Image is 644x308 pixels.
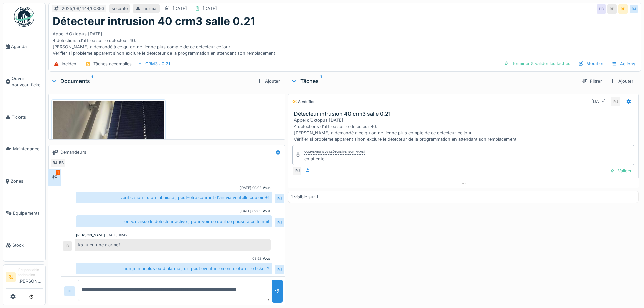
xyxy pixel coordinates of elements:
div: Ajouter [607,77,636,86]
div: Valider [607,166,634,175]
div: RJ [275,265,284,274]
h3: Détecteur intrusion 40 crm3 salle 0.21 [294,111,636,117]
div: non je n'ai plus eu d'alarme , on peut eventuellement cloturer le ticket ? [76,263,272,274]
div: 1 visible sur 1 [291,194,318,200]
div: Vous [263,209,271,214]
div: RJ [275,218,284,227]
div: B [63,241,72,251]
div: [DATE] 09:03 [240,209,261,214]
img: uikgxxwijftci36yot1jv0xl22if [53,101,164,249]
div: BB [618,4,628,14]
div: Vous [263,185,271,190]
div: vérification : store abaissé , peut-être courant d'air via ventelle couloir +1 [76,192,272,203]
div: Filtrer [579,77,605,86]
a: RJ Responsable technicien[PERSON_NAME] [6,267,43,289]
sup: 1 [320,77,322,85]
div: sécurité [112,5,128,12]
li: [PERSON_NAME] [18,267,43,287]
span: Stock [12,242,43,248]
div: Modifier [576,59,606,68]
div: As tu eu une alarme? [75,239,271,251]
div: Demandeurs [60,149,86,156]
div: Appel d’Oktopus [DATE]. 4 détections d’affilée sur le détecteur 40. [PERSON_NAME] a demandé à ce ... [294,117,636,143]
span: Ouvrir nouveau ticket [12,75,43,88]
div: Incident [62,61,78,67]
div: Ajouter [254,77,283,86]
a: Agenda [3,30,45,63]
div: Tâches accomplies [93,61,132,67]
a: Zones [3,165,45,197]
span: Zones [11,178,43,184]
div: Appel d’Oktopus [DATE]. 4 détections d’affilée sur le détecteur 40. [PERSON_NAME] a demandé à ce ... [53,28,637,56]
div: [PERSON_NAME] [76,233,105,238]
a: Maintenance [3,133,45,165]
div: CRM3 : 0.21 [145,61,170,67]
span: Agenda [11,43,43,50]
img: Badge_color-CXgf-gQk.svg [14,7,34,27]
div: À vérifier [292,99,315,105]
div: Vous [263,256,271,261]
div: 1 [56,170,60,175]
div: 08:52 [252,256,261,261]
div: Commentaire de clôture [PERSON_NAME] [304,150,365,155]
div: RJ [292,166,302,176]
div: BB [597,4,606,14]
div: RJ [629,4,638,14]
a: Stock [3,229,45,261]
div: [DATE] [173,5,187,12]
span: Maintenance [13,146,43,152]
span: Tickets [12,114,43,120]
div: [DATE] 09:02 [240,185,261,190]
li: RJ [6,272,16,282]
div: RJ [611,97,620,106]
sup: 1 [91,77,93,85]
div: Documents [51,77,254,85]
a: Ouvrir nouveau ticket [3,63,45,101]
a: Équipements [3,197,45,230]
div: en attente [304,156,365,162]
div: Responsable technicien [18,267,43,278]
div: Actions [609,59,638,69]
a: Tickets [3,101,45,133]
h1: Détecteur intrusion 40 crm3 salle 0.21 [53,15,255,28]
div: BB [57,158,66,168]
div: BB [607,4,617,14]
div: on va laisse le détecteur activé , pour voir ce qu'il se passera cette nuit [76,215,272,227]
div: RJ [275,194,284,203]
div: [DATE] 16:42 [106,233,127,238]
div: RJ [50,158,59,168]
span: Équipements [13,210,43,217]
div: Tâches [291,77,577,85]
div: [DATE] [203,5,217,12]
div: Terminer & valider les tâches [501,59,573,68]
div: [DATE] [591,98,606,105]
div: 2025/08/444/00393 [62,5,104,12]
div: normal [143,5,157,12]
